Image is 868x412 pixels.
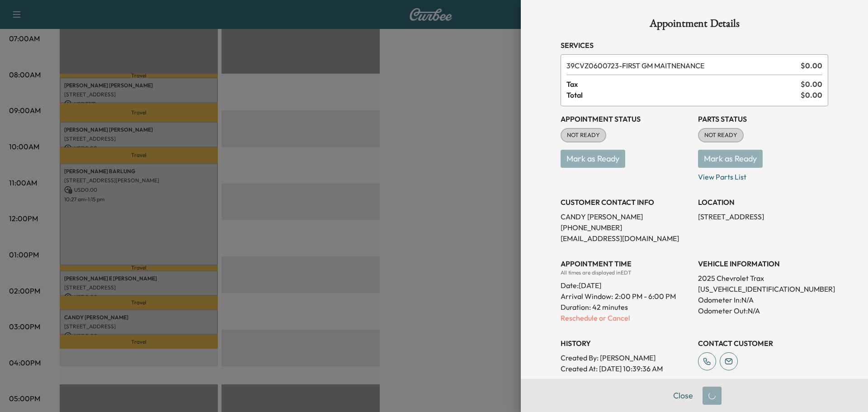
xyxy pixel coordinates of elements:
[698,338,828,349] h3: CONTACT CUSTOMER
[561,313,691,323] p: Reschedule or Cancel
[561,222,691,233] p: [PHONE_NUMBER]
[698,284,828,294] p: [US_VEHICLE_IDENTIFICATION_NUMBER]
[698,294,828,305] p: Odometer In: N/A
[561,363,691,374] p: Created At : [DATE] 10:39:36 AM
[561,269,691,276] div: All times are displayed in EDT
[566,90,801,100] span: Total
[566,79,801,90] span: Tax
[561,114,691,124] h3: Appointment Status
[698,273,828,284] p: 2025 Chevrolet Trax
[801,90,822,100] span: $ 0.00
[561,302,691,313] p: Duration: 42 minutes
[566,60,797,71] span: FIRST GM MAITNENANCE
[698,114,828,124] h3: Parts Status
[561,276,691,291] div: Date: [DATE]
[698,197,828,208] h3: LOCATION
[615,291,676,302] span: 2:00 PM - 6:00 PM
[801,79,822,90] span: $ 0.00
[561,258,691,269] h3: APPOINTMENT TIME
[561,40,828,51] h3: Services
[699,131,743,140] span: NOT READY
[561,211,691,222] p: CANDY [PERSON_NAME]
[698,258,828,269] h3: VEHICLE INFORMATION
[561,197,691,208] h3: CUSTOMER CONTACT INFO
[698,305,828,316] p: Odometer Out: N/A
[561,18,828,33] h1: Appointment Details
[561,233,691,244] p: [EMAIL_ADDRESS][DOMAIN_NAME]
[698,168,828,182] p: View Parts List
[801,60,822,71] span: $ 0.00
[561,338,691,349] h3: History
[698,211,828,222] p: [STREET_ADDRESS]
[667,387,699,405] button: Close
[561,291,691,302] p: Arrival Window:
[561,131,605,140] span: NOT READY
[561,352,691,363] p: Created By : [PERSON_NAME]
